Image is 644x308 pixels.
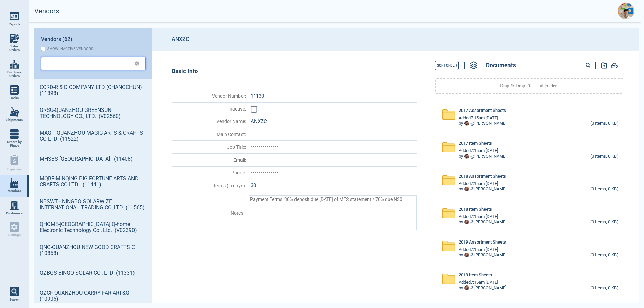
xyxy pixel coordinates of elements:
span: 11130 [251,93,264,99]
div: (0 Items, 0 KB) [590,121,619,126]
span: Notes : [172,210,244,216]
a: GRSU-QUANZHOU GREENSUN TECHNOLOGY CO., LTD. (V02560) [34,102,152,125]
div: Show inactive vendors [47,47,93,51]
span: 2017 Assortment Sheets [459,108,506,113]
span: Shipments [6,118,23,122]
textarea: Payment Terms: 30% deposit due [DATE] of MES statement / 70% due N30 [249,195,417,230]
div: (0 Items, 0 KB) [590,154,619,159]
span: Added 7:15am [DATE] [459,116,498,121]
img: Avatar [464,220,469,224]
span: Added 7:15am [DATE] [459,280,498,285]
img: Avatar [464,121,469,126]
div: by @ [PERSON_NAME] [459,285,506,291]
span: -------------- [251,131,279,137]
a: NBSWT - NINGBO SOLARWIZE INTERNATIONAL TRADING CO.,LTD (11565) [34,193,152,216]
a: QZBGS-BINGO SOLAR CO., LTD (11331) [34,262,152,284]
img: menu_icon [10,129,19,139]
span: 2017 Item Sheets [459,141,492,146]
span: Orders by Phase [5,140,23,148]
span: Inactive : [172,106,246,112]
span: Vendors [8,189,21,193]
span: Documents [486,62,516,69]
span: ANXZC [251,118,267,124]
span: 30 [251,182,256,188]
span: Added 7:15am [DATE] [459,148,498,153]
img: menu_icon [10,11,19,21]
span: Main Contact : [172,132,246,137]
img: Avatar [464,253,469,257]
span: Added 7:15am [DATE] [459,247,498,252]
img: menu_icon [10,201,19,210]
span: -------------- [251,170,279,176]
span: -------------- [251,144,279,150]
span: Added 7:15am [DATE] [459,214,498,219]
span: Sales Orders [5,44,23,52]
div: by @ [PERSON_NAME] [459,220,506,225]
a: QZCF-QUANZHOU CARRY FAR ART&GI (10906) [34,284,152,307]
span: Vendors (62) [41,36,72,42]
span: 2019 Assortment Sheets [459,240,506,245]
span: Added 7:15am [DATE] [459,181,498,186]
img: menu_icon [10,107,19,117]
span: -------------- [251,157,279,163]
img: menu_icon [10,85,19,95]
div: by @ [PERSON_NAME] [459,187,506,192]
span: Phone : [172,170,246,175]
img: Avatar [464,285,469,290]
span: Vendor Name : [172,119,246,124]
header: ANXZC [152,28,639,51]
a: MQBF-MINQING BIG FORTUNE ARTS AND CRAFTS CO LTD (11441) [34,170,152,193]
span: Customers [6,211,23,215]
img: menu_icon [10,59,19,69]
span: Tasks [10,96,19,100]
div: (0 Items, 0 KB) [590,285,619,291]
span: 2018 Item Sheets [459,207,492,212]
div: Basic Info [172,68,417,75]
span: 2018 Assortment Sheets [459,174,506,179]
div: (0 Items, 0 KB) [590,220,619,225]
span: Email : [172,157,246,163]
div: (0 Items, 0 KB) [590,253,619,258]
a: QNG-QUANZHOU NEW GOOD CRAFTS C (10858) [34,239,152,262]
a: CCRD-R & D COMPANY LTD (CHANGCHUN) (11398) [34,79,152,102]
img: menu_icon [10,178,19,188]
img: Avatar [464,154,469,159]
div: grid [34,79,152,303]
span: Reports [9,22,20,26]
img: add-document [611,63,618,68]
button: Sort Order [435,61,459,70]
div: by @ [PERSON_NAME] [459,154,506,159]
span: Search [9,298,20,302]
input: Search [50,58,126,68]
a: MHSBS-[GEOGRAPHIC_DATA] (11408) [34,147,152,170]
p: Drag & Drop Files and Folders [500,83,559,89]
a: QHOME-[GEOGRAPHIC_DATA] Q-home Electronic Technology Co., Ltd. (V02390) [34,216,152,239]
span: Vendor Number : [172,93,246,99]
img: menu_icon [10,34,19,43]
a: MAGI - QUANZHOU MAGIC ARTS & CRAFTS CO LTD (11522) [34,125,152,147]
img: Avatar [618,3,634,19]
span: Purchase Orders [5,70,23,78]
div: (0 Items, 0 KB) [590,187,619,192]
img: Avatar [464,187,469,191]
span: Job Title : [172,144,246,150]
div: by @ [PERSON_NAME] [459,253,506,258]
span: Terms (in days) : [172,183,246,188]
div: by @ [PERSON_NAME] [459,121,506,126]
span: 2019 Item Sheets [459,273,492,278]
img: add-document [601,62,607,69]
h2: Vendors [34,7,59,15]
